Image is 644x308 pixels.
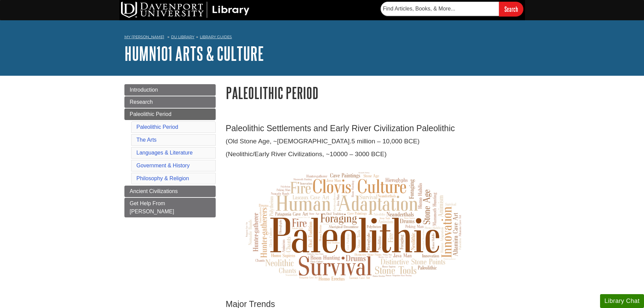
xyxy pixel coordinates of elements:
a: Get Help From [PERSON_NAME] [124,198,216,217]
a: The Arts [137,137,157,143]
span: Research [130,99,153,105]
a: Government & History [137,163,190,168]
button: Library Chat [600,294,644,308]
a: Research [124,96,216,108]
span: Paleolithic Period [130,111,172,117]
a: Paleolithic Period [124,109,216,120]
img: DU Library [121,2,249,18]
input: Search [499,2,523,16]
a: My [PERSON_NAME] [124,34,164,40]
a: DU Library [171,34,194,39]
div: Guide Page Menu [124,84,216,217]
input: Find Articles, Books, & More... [381,2,499,16]
p: (Neolithic/Early River Civilizations, ~10000 – 3000 BCE) [226,149,520,159]
a: Library Guides [200,34,232,39]
p: (Old Stone Age, ~[DEMOGRAPHIC_DATA].5 million – 10,000 BCE) [226,137,520,146]
nav: breadcrumb [124,32,520,43]
span: Ancient Civilizations [130,188,178,194]
span: Get Help From [PERSON_NAME] [130,200,174,214]
form: Searches DU Library's articles, books, and more [381,2,523,16]
h1: Paleolithic Period [226,84,520,101]
a: Ancient Civilizations [124,186,216,197]
a: Languages & Literature [137,150,193,156]
span: Introduction [130,87,158,93]
a: Paleolithic Period [137,124,178,130]
a: Philosophy & Religion [137,175,189,181]
a: HUMN101 Arts & Culture [124,43,264,64]
h3: Paleolithic Settlements and Early River Civilization Paleolithic [226,123,520,133]
a: Introduction [124,84,216,96]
